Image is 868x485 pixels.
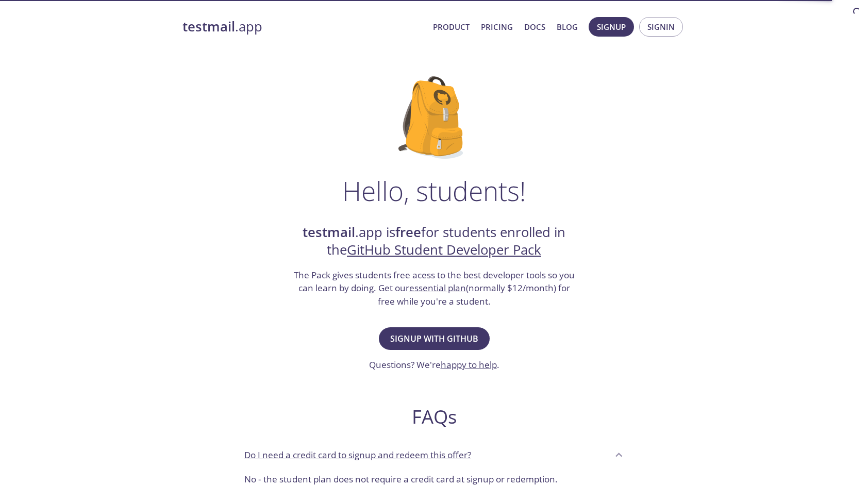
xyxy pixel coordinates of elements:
[433,20,470,34] a: Product
[589,17,634,37] button: Signup
[597,20,626,34] span: Signup
[347,241,541,259] a: GitHub Student Developer Pack
[647,20,675,34] span: Signin
[342,175,526,206] h1: Hello, students!
[182,18,235,36] strong: testmail
[244,448,471,462] p: Do I need a credit card to signup and redeem this offer?
[395,223,421,241] strong: free
[557,20,578,34] a: Blog
[236,405,632,428] h2: FAQs
[236,441,632,469] div: Do I need a credit card to signup and redeem this offer?
[639,17,683,37] button: Signin
[182,18,425,36] a: testmail.app
[379,327,490,350] button: Signup with GitHub
[409,282,466,294] a: essential plan
[303,223,355,241] strong: testmail
[481,20,513,34] a: Pricing
[398,76,470,159] img: github-student-backpack.png
[292,224,576,259] h2: .app is for students enrolled in the
[524,20,545,34] a: Docs
[369,358,499,372] h3: Questions? We're .
[390,331,478,346] span: Signup with GitHub
[441,359,497,371] a: happy to help
[292,269,576,308] h3: The Pack gives students free acess to the best developer tools so you can learn by doing. Get our...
